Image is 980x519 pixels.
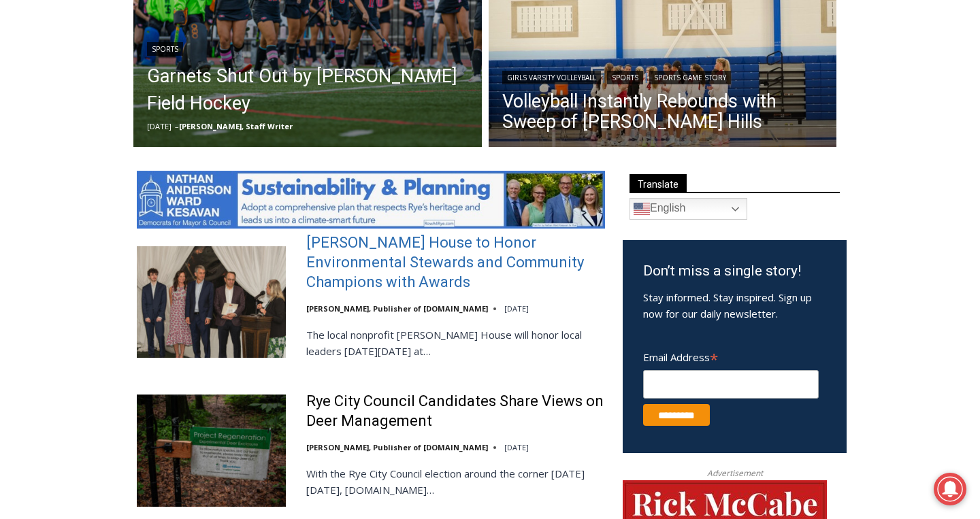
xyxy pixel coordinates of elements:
h3: Don’t miss a single story! [643,261,826,282]
a: English [630,198,747,220]
time: [DATE] [504,303,529,314]
a: [PERSON_NAME], Publisher of [DOMAIN_NAME] [306,442,488,452]
a: [PERSON_NAME] House to Honor Environmental Stewards and Community Champions with Awards [306,233,605,292]
label: Email Address [643,344,819,368]
img: en [634,201,650,217]
div: | | [502,68,823,84]
a: Girls Varsity Volleyball [502,71,601,84]
div: "The first chef I interviewed talked about coming to [GEOGRAPHIC_DATA] from [GEOGRAPHIC_DATA] in ... [344,1,643,132]
time: [DATE] [504,442,529,452]
p: The local nonprofit [PERSON_NAME] House will honor local leaders [DATE][DATE] at… [306,327,605,359]
a: [PERSON_NAME], Staff Writer [179,121,293,131]
div: 4 [143,115,149,129]
a: [PERSON_NAME], Publisher of [DOMAIN_NAME] [306,303,488,314]
a: Sports Game Story [649,71,731,84]
div: / [152,115,156,129]
h4: [PERSON_NAME] Read Sanctuary Fall Fest: [DATE] [11,137,181,168]
p: With the Rye City Council election around the corner [DATE][DATE], [DOMAIN_NAME]… [306,465,605,498]
a: Sports [147,42,183,56]
a: Garnets Shut Out by [PERSON_NAME] Field Hockey [147,63,468,117]
span: Advertisement [693,467,777,480]
a: Rye City Council Candidates Share Views on Deer Management [306,392,605,431]
span: Intern @ [DOMAIN_NAME] [356,135,631,166]
img: Rye City Council Candidates Share Views on Deer Management [137,395,286,506]
img: Wainwright House to Honor Environmental Stewards and Community Champions with Awards [137,246,286,358]
a: Sports [607,71,643,84]
a: [PERSON_NAME] Read Sanctuary Fall Fest: [DATE] [1,135,203,169]
a: Volleyball Instantly Rebounds with Sweep of [PERSON_NAME] Hills [502,91,823,132]
span: Translate [630,174,687,192]
div: Live Music [143,40,182,112]
span: – [175,121,179,131]
div: 6 [159,115,165,129]
a: Intern @ [DOMAIN_NAME] [327,132,659,169]
p: Stay informed. Stay inspired. Sign up now for our daily newsletter. [643,289,826,322]
time: [DATE] [147,121,171,131]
